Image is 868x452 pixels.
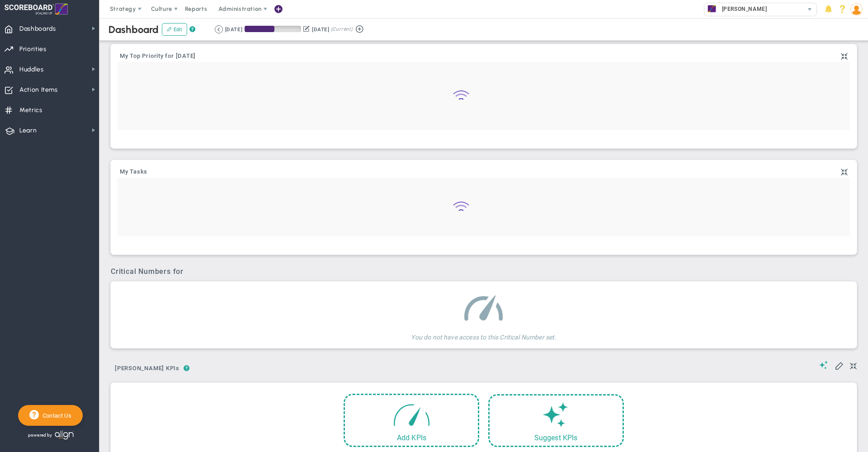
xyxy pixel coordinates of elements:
div: Suggest KPIs [490,433,623,442]
button: [PERSON_NAME] KPIs [111,361,184,377]
span: Edit My KPIs [835,361,844,370]
span: Strategy [110,5,136,12]
span: My Tasks [120,169,147,175]
div: Add KPIs [345,433,478,442]
div: Period Progress: 53% Day 49 of 91 with 42 remaining. [245,26,301,32]
span: Culture [151,5,172,12]
span: Metrics [19,101,42,120]
span: Huddles [19,60,44,79]
span: Priorities [19,40,47,59]
a: My Tasks [120,169,147,176]
div: [DATE] [225,25,242,33]
img: 205174.Person.photo [850,3,863,15]
span: Dashboard [108,24,159,36]
a: My Top Priority for [DATE] [120,53,196,60]
button: Edit [162,23,187,36]
span: [PERSON_NAME] KPIs [111,361,184,376]
span: (Current) [331,25,353,33]
span: Suggestions (AI Feature) [819,361,828,369]
span: Learn [19,121,37,140]
span: Action Items [19,80,58,99]
h4: You do not have access to this Critical Number set. [411,327,556,341]
span: Administration [218,5,261,12]
div: Powered by Align [18,428,111,442]
img: 33125.Company.photo [706,3,717,14]
button: Go to previous period [215,25,223,33]
span: Contact Us [39,412,71,419]
span: My Top Priority for [DATE] [120,53,196,59]
span: select [803,3,816,16]
span: [PERSON_NAME] [717,3,767,15]
span: Critical Numbers for [111,267,186,276]
div: [DATE] [312,25,329,33]
span: Dashboards [19,19,56,38]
